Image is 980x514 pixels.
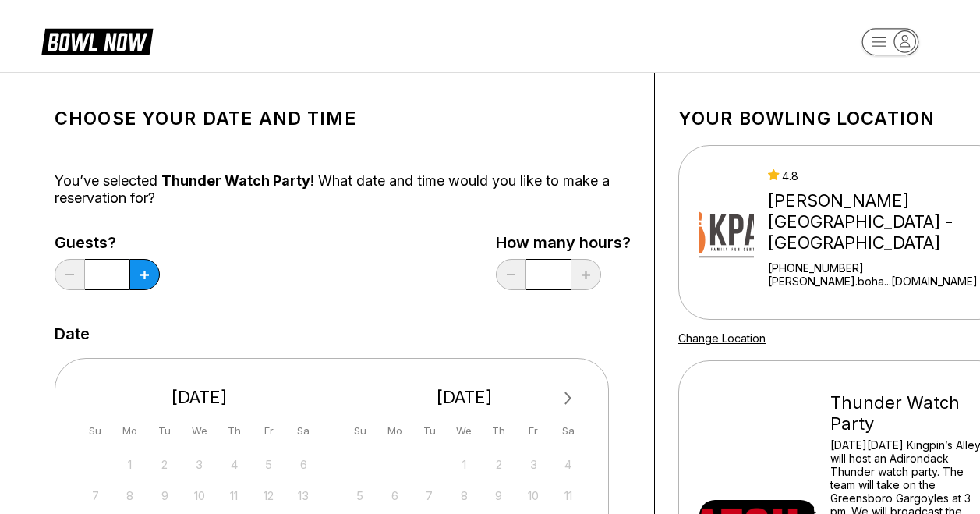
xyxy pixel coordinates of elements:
div: Not available Wednesday, September 3rd, 2025 [189,454,210,475]
div: Tu [419,420,440,441]
div: Th [224,420,245,441]
div: Not available Friday, October 10th, 2025 [523,485,544,506]
div: Not available Saturday, October 11th, 2025 [557,485,578,506]
div: Not available Monday, September 1st, 2025 [119,454,140,475]
div: Mo [119,420,140,441]
a: Change Location [678,331,766,345]
div: Not available Saturday, September 13th, 2025 [293,485,314,506]
label: How many hours? [496,234,631,251]
div: Fr [523,420,544,441]
h1: Choose your Date and time [55,108,631,129]
div: Mo [384,420,405,441]
div: Fr [258,420,279,441]
div: We [454,420,475,441]
div: Su [349,420,370,441]
label: Guests? [55,234,160,251]
div: Not available Sunday, September 7th, 2025 [85,485,106,506]
div: Not available Tuesday, October 7th, 2025 [419,485,440,506]
div: Not available Saturday, September 6th, 2025 [293,454,314,475]
div: Not available Sunday, October 5th, 2025 [349,485,370,506]
div: Not available Tuesday, September 2nd, 2025 [154,454,175,475]
div: Th [488,420,509,441]
div: Not available Thursday, September 11th, 2025 [224,485,245,506]
div: Not available Thursday, October 2nd, 2025 [488,454,509,475]
div: Tu [154,420,175,441]
div: Not available Thursday, September 4th, 2025 [224,454,245,475]
div: Not available Tuesday, September 9th, 2025 [154,485,175,506]
div: Sa [293,420,314,441]
div: Not available Wednesday, September 10th, 2025 [189,485,210,506]
button: Next Month [556,386,581,411]
div: Not available Friday, September 12th, 2025 [258,485,279,506]
div: We [189,420,210,441]
div: Not available Friday, September 5th, 2025 [258,454,279,475]
div: Su [85,420,106,441]
div: Not available Wednesday, October 8th, 2025 [454,485,475,506]
div: Not available Thursday, October 9th, 2025 [488,485,509,506]
div: You’ve selected ! What date and time would you like to make a reservation for? [55,172,631,207]
div: [DATE] [79,387,320,408]
label: Date [55,325,90,342]
div: Not available Monday, September 8th, 2025 [119,485,140,506]
img: Kingpin's Alley - South Glens Falls [699,174,754,291]
div: Not available Saturday, October 4th, 2025 [557,454,578,475]
span: Thunder Watch Party [161,172,310,189]
div: Not available Monday, October 6th, 2025 [384,485,405,506]
div: Not available Friday, October 3rd, 2025 [523,454,544,475]
div: Sa [557,420,578,441]
div: Not available Wednesday, October 1st, 2025 [454,454,475,475]
div: [DATE] [344,387,586,408]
